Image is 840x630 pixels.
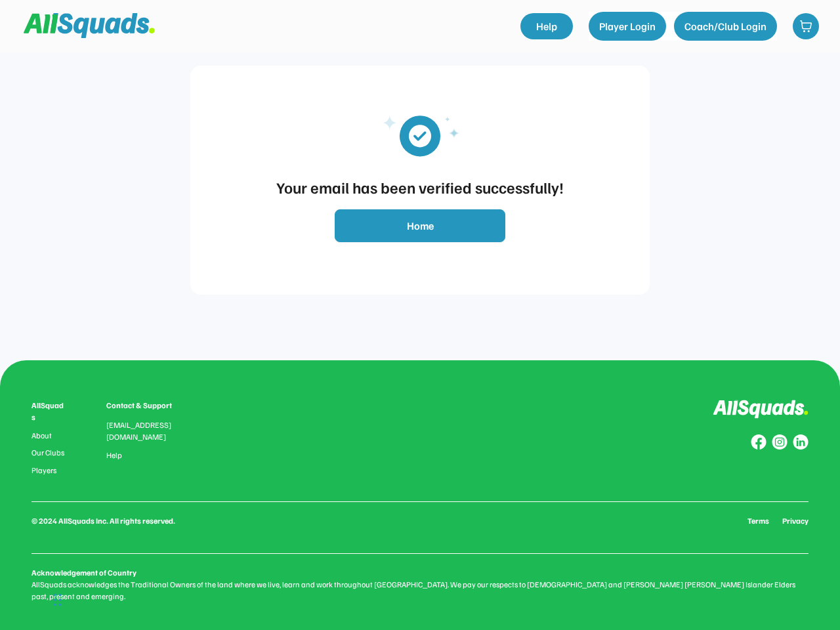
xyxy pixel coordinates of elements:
[106,451,122,460] a: Help
[361,105,479,165] img: email_verified_updated.svg
[589,12,666,41] button: Player Login
[747,515,769,527] a: Terms
[31,579,808,602] div: AllSquads acknowledges the Traditional Owners of the land where we live, learn and work throughou...
[799,20,812,33] img: shopping-cart-01%20%281%29.svg
[31,567,136,579] div: Acknowledgement of Country
[31,515,175,527] div: © 2024 AllSquads Inc. All rights reserved.
[31,448,67,457] a: Our Clubs
[674,12,777,41] button: Coach/Club Login
[335,209,505,242] button: Home
[31,431,67,440] a: About
[713,400,808,419] img: Logo%20inverted.svg
[24,13,155,38] img: Squad%20Logo.svg
[793,434,808,450] img: Group%20copy%206.svg
[106,419,188,443] div: [EMAIL_ADDRESS][DOMAIN_NAME]
[751,434,766,450] img: Group%20copy%208.svg
[772,434,787,450] img: Group%20copy%207.svg
[31,466,67,475] a: Players
[782,515,808,527] a: Privacy
[203,175,637,199] div: Your email has been verified successfully!
[520,13,573,39] a: Help
[106,400,188,411] div: Contact & Support
[31,400,67,423] div: AllSquads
